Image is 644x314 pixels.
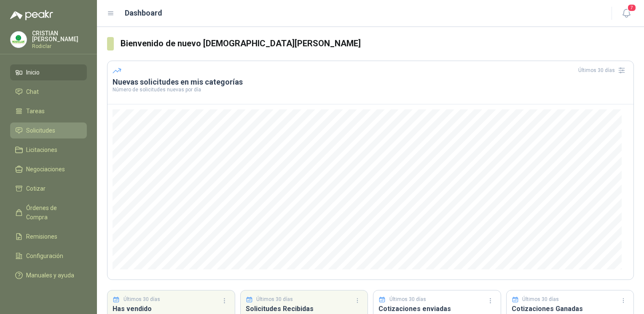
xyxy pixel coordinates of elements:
[619,6,634,21] button: 7
[10,122,87,138] a: Solicitudes
[26,271,74,280] span: Manuales y ayuda
[26,145,57,154] span: Licitaciones
[32,44,87,49] p: Rodiclar
[10,10,53,20] img: Logo peakr
[10,248,87,264] a: Configuración
[10,181,87,197] a: Cotizar
[121,37,634,50] h3: Bienvenido de nuevo [DEMOGRAPHIC_DATA][PERSON_NAME]
[26,87,39,96] span: Chat
[26,251,63,261] span: Configuración
[378,303,496,314] h3: Cotizaciones enviadas
[113,303,230,314] h3: Has vendido
[10,161,87,177] a: Negociaciones
[26,106,45,116] span: Tareas
[627,4,636,12] span: 7
[125,7,162,19] h1: Dashboard
[113,87,628,92] p: Número de solicitudes nuevas por día
[10,229,87,245] a: Remisiones
[10,200,87,225] a: Órdenes de Compra
[26,232,57,241] span: Remisiones
[11,32,27,48] img: Company Logo
[32,30,87,42] p: CRISTIAN [PERSON_NAME]
[113,77,628,87] h3: Nuevas solicitudes en mis categorías
[10,64,87,80] a: Inicio
[10,267,87,283] a: Manuales y ayuda
[256,295,293,303] p: Últimos 30 días
[10,142,87,158] a: Licitaciones
[512,303,629,314] h3: Cotizaciones Ganadas
[10,103,87,119] a: Tareas
[26,203,79,222] span: Órdenes de Compra
[26,68,40,77] span: Inicio
[26,165,65,174] span: Negociaciones
[26,126,55,135] span: Solicitudes
[522,295,559,303] p: Últimos 30 días
[123,295,160,303] p: Últimos 30 días
[578,64,628,77] div: Últimos 30 días
[246,303,363,314] h3: Solicitudes Recibidas
[10,84,87,100] a: Chat
[389,295,426,303] p: Últimos 30 días
[26,184,46,193] span: Cotizar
